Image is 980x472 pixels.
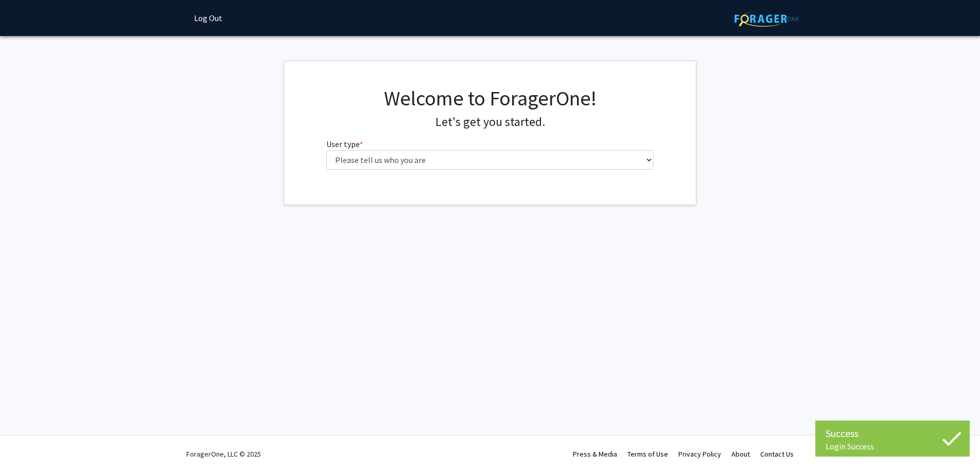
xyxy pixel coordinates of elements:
[186,436,261,472] div: ForagerOne, LLC © 2025
[678,449,721,459] a: Privacy Policy
[326,86,654,111] h1: Welcome to ForagerOne!
[826,426,959,441] div: Success
[826,441,959,451] div: Login Success
[573,449,617,459] a: Press & Media
[627,449,668,459] a: Terms of Use
[731,449,750,459] a: About
[734,11,799,27] img: ForagerOne Logo
[326,115,654,130] h4: Let's get you started.
[326,138,363,150] label: User type
[760,449,794,459] a: Contact Us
